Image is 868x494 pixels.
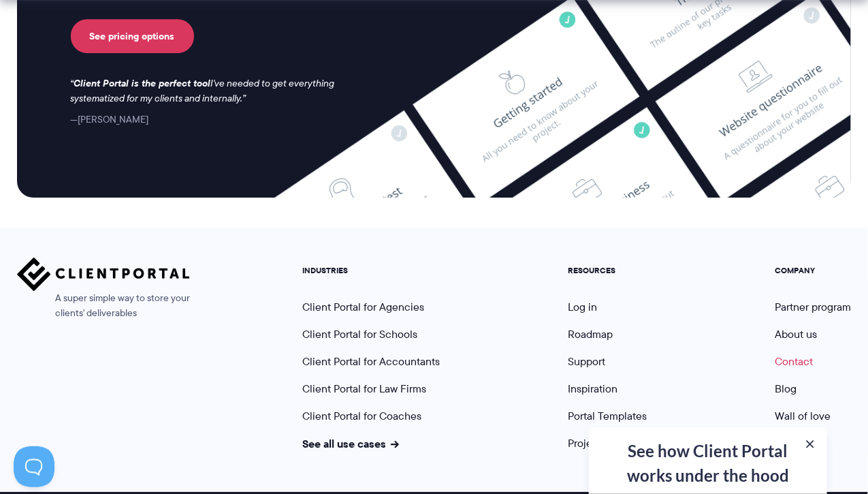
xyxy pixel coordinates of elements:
[71,76,349,106] p: I've needed to get everything systematized for my clients and internally.
[302,354,440,369] a: Client Portal for Accountants
[74,76,211,91] strong: Client Portal is the perfect tool
[568,435,641,451] a: Project Pack
[568,381,617,397] a: Inspiration
[302,326,417,342] a: Client Portal for Schools
[568,326,613,342] a: Roadmap
[302,408,421,424] a: Client Portal for Coaches
[568,266,647,275] h5: RESOURCES
[775,354,813,369] a: Contact
[14,446,54,487] iframe: Toggle Customer Support
[71,19,194,53] a: See pricing options
[568,299,597,315] a: Log in
[775,266,851,275] h5: COMPANY
[775,326,817,342] a: About us
[775,408,831,424] a: Wall of love
[71,112,149,126] cite: [PERSON_NAME]
[775,381,797,397] a: Blog
[302,435,399,452] a: See all use cases
[775,299,851,315] a: Partner program
[302,381,426,397] a: Client Portal for Law Firms
[302,299,424,315] a: Client Portal for Agencies
[17,291,190,321] span: A super simple way to store your clients' deliverables
[302,266,440,275] h5: INDUSTRIES
[568,354,605,369] a: Support
[568,408,647,424] a: Portal Templates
